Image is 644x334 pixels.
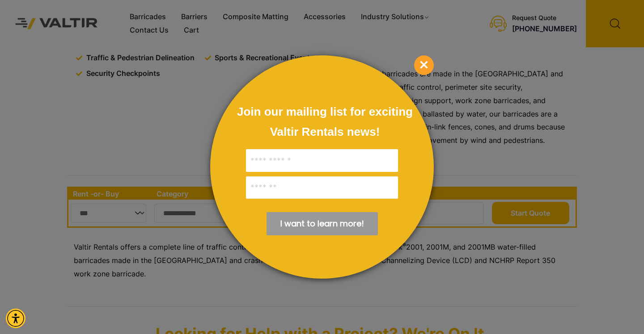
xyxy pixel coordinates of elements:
[237,105,413,138] span: Join our mailing list for exciting Valtir Rentals ​news!
[414,55,434,75] div: Close
[267,212,378,235] div: Submit
[246,149,398,172] input: Full Name:*
[237,101,413,141] div: Join our mailing list for exciting Valtir Rentals ​news!
[6,309,25,328] div: Accessibility Menu
[246,176,398,199] input: Email:*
